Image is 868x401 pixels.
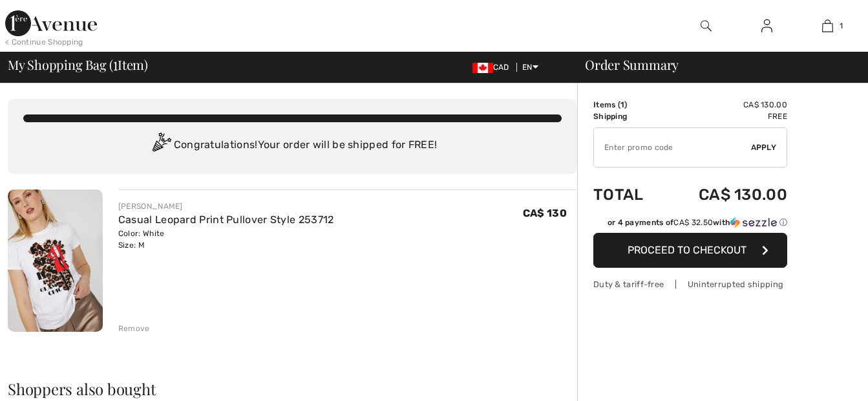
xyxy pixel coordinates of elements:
[628,244,746,256] span: Proceed to Checkout
[5,10,97,36] img: 1ère Avenue
[822,18,833,34] img: My Bag
[118,228,334,251] div: Color: White Size: M
[751,18,783,34] a: Sign In
[593,233,787,268] button: Proceed to Checkout
[118,200,334,212] div: [PERSON_NAME]
[8,58,148,71] span: My Shopping Bag ( Item)
[113,55,118,72] span: 1
[118,213,334,226] a: Casual Leopard Print Pullover Style 253712
[118,323,150,334] div: Remove
[673,218,713,227] span: CA$ 32.50
[663,111,787,122] td: Free
[593,111,663,122] td: Shipping
[593,173,663,217] td: Total
[761,18,772,34] img: My Info
[593,278,787,290] div: Duty & tariff-free | Uninterrupted shipping
[148,133,174,158] img: Congratulation2.svg
[608,217,787,228] div: or 4 payments of with
[8,381,577,396] h2: Shoppers also bought
[798,18,857,34] a: 1
[840,20,843,32] span: 1
[472,63,514,72] span: CAD
[523,207,567,219] span: CA$ 130
[23,133,562,158] div: Congratulations! Your order will be shipped for FREE!
[620,100,624,109] span: 1
[751,142,777,153] span: Apply
[593,99,663,111] td: Items ( )
[594,128,751,167] input: Promo code
[8,190,103,332] img: Casual Leopard Print Pullover Style 253712
[472,63,493,73] img: Canadian Dollar
[730,217,777,228] img: Sezzle
[569,58,860,71] div: Order Summary
[593,217,787,233] div: or 4 payments ofCA$ 32.50withSezzle Click to learn more about Sezzle
[663,173,787,217] td: CA$ 130.00
[701,18,712,34] img: search the website
[522,63,538,72] span: EN
[5,36,83,48] div: < Continue Shopping
[663,99,787,111] td: CA$ 130.00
